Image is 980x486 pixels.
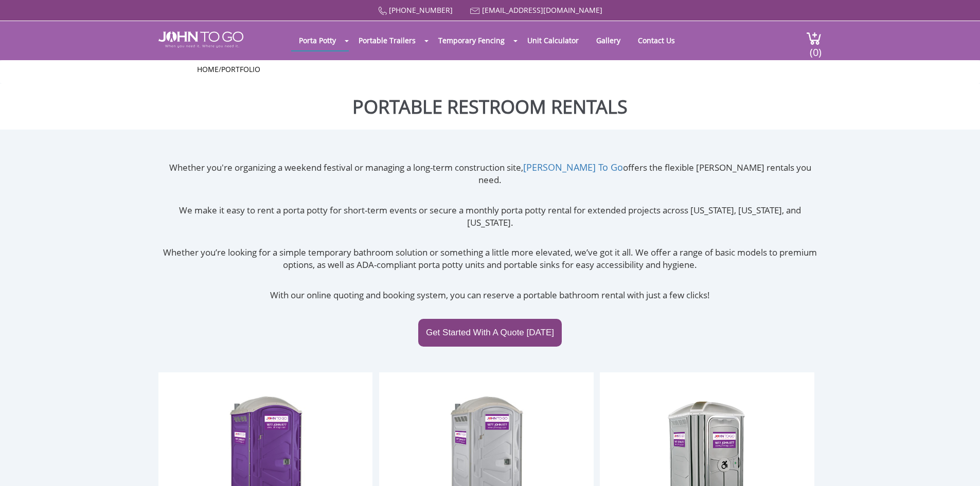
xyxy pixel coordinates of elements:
[158,204,822,229] p: We make it easy to rent a porta potty for short-term events or secure a monthly porta potty renta...
[158,289,822,301] p: With our online quoting and booking system, you can reserve a portable bathroom rental with just ...
[470,8,480,14] img: Mail
[351,30,423,50] a: Portable Trailers
[291,30,344,50] a: Porta Potty
[482,5,602,15] a: [EMAIL_ADDRESS][DOMAIN_NAME]
[197,64,219,74] a: Home
[630,30,683,50] a: Contact Us
[806,31,822,45] img: cart a
[158,246,822,272] p: Whether you’re looking for a simple temporary bathroom solution or something a little more elevat...
[520,30,586,50] a: Unit Calculator
[809,37,822,59] span: (0)
[221,64,260,74] a: Portfolio
[589,30,628,50] a: Gallery
[197,64,783,75] ul: /
[431,30,512,50] a: Temporary Fencing
[378,7,387,15] img: Call
[418,319,562,347] a: Get Started With A Quote [DATE]
[523,161,623,173] a: [PERSON_NAME] To Go
[389,5,453,15] a: [PHONE_NUMBER]
[158,161,822,187] p: Whether you're organizing a weekend festival or managing a long-term construction site, offers th...
[158,31,243,48] img: JOHN to go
